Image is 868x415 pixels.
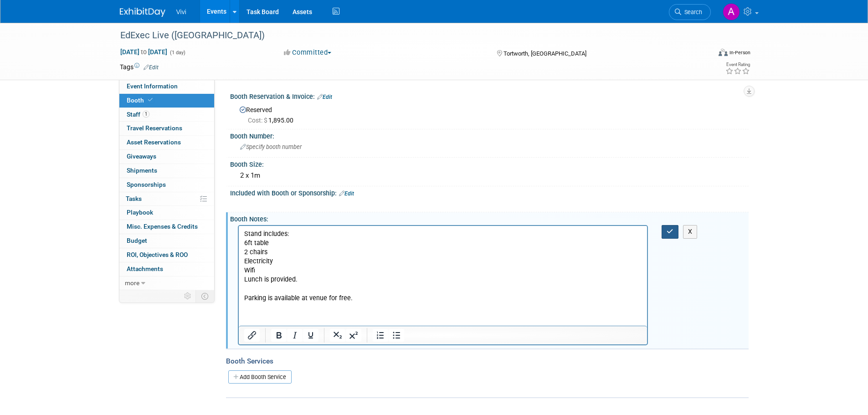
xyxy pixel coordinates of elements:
[226,356,749,366] div: Booth Services
[723,3,740,20] img: Amy Barker
[127,223,198,230] span: Misc. Expenses & Credits
[230,186,749,198] div: Included with Booth or Sponsorship:
[244,329,260,342] button: Insert/edit link
[287,329,303,342] button: Italic
[119,192,214,206] a: Tasks
[119,277,214,290] a: more
[127,82,178,90] span: Event Information
[230,212,749,224] div: Booth Notes:
[230,158,749,169] div: Booth Size:
[127,153,156,160] span: Giveaways
[119,220,214,234] a: Misc. Expenses & Credits
[126,195,142,202] span: Tasks
[117,27,697,44] div: EdExec Live ([GEOGRAPHIC_DATA])
[127,124,182,132] span: Travel Reservations
[120,48,168,56] span: [DATE] [DATE]
[271,329,287,342] button: Bold
[317,94,332,100] a: Edit
[119,234,214,248] a: Budget
[119,150,214,164] a: Giveaways
[125,279,139,287] span: more
[119,178,214,192] a: Sponsorships
[119,136,214,149] a: Asset Reservations
[330,329,345,342] button: Subscript
[119,122,214,135] a: Travel Reservations
[346,329,361,342] button: Superscript
[139,48,148,56] span: to
[127,209,153,216] span: Playbook
[230,129,749,141] div: Booth Number:
[143,111,149,118] span: 1
[303,329,318,342] button: Underline
[148,97,153,102] i: Booth reservation complete
[176,8,186,15] span: Vivi
[127,237,147,244] span: Budget
[119,206,214,220] a: Playbook
[719,49,728,56] img: Format-Inperson.png
[120,62,159,72] td: Tags
[119,108,214,122] a: Staff1
[127,181,166,188] span: Sponsorships
[119,262,214,276] a: Attachments
[237,103,742,125] div: Reserved
[180,290,196,302] td: Personalize Event Tab Strip
[239,226,647,326] iframe: Rich Text Area
[127,251,188,258] span: ROI, Objectives & ROO
[230,90,749,102] div: Booth Reservation & Invoice:
[248,117,268,124] span: Cost: $
[373,329,388,342] button: Numbered list
[503,50,586,57] span: Tortworth, [GEOGRAPHIC_DATA]
[389,329,404,342] button: Bullet list
[729,49,750,56] div: In-Person
[127,138,181,146] span: Asset Reservations
[237,169,742,183] div: 2 x 1m
[725,62,750,67] div: Event Rating
[120,8,165,17] img: ExhibitDay
[127,97,154,104] span: Booth
[119,164,214,178] a: Shipments
[169,50,185,56] span: (1 day)
[119,248,214,262] a: ROI, Objectives & ROO
[669,4,711,20] a: Search
[657,47,751,61] div: Event Format
[195,290,214,302] td: Toggle Event Tabs
[228,370,292,384] a: Add Booth Service
[127,265,163,272] span: Attachments
[119,94,214,108] a: Booth
[240,143,302,150] span: Specify booth number
[127,111,149,118] span: Staff
[144,64,159,71] a: Edit
[339,190,354,197] a: Edit
[281,48,335,57] button: Committed
[681,9,702,15] span: Search
[683,225,698,238] button: X
[127,167,157,174] span: Shipments
[119,80,214,93] a: Event Information
[248,117,297,124] span: 1,895.00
